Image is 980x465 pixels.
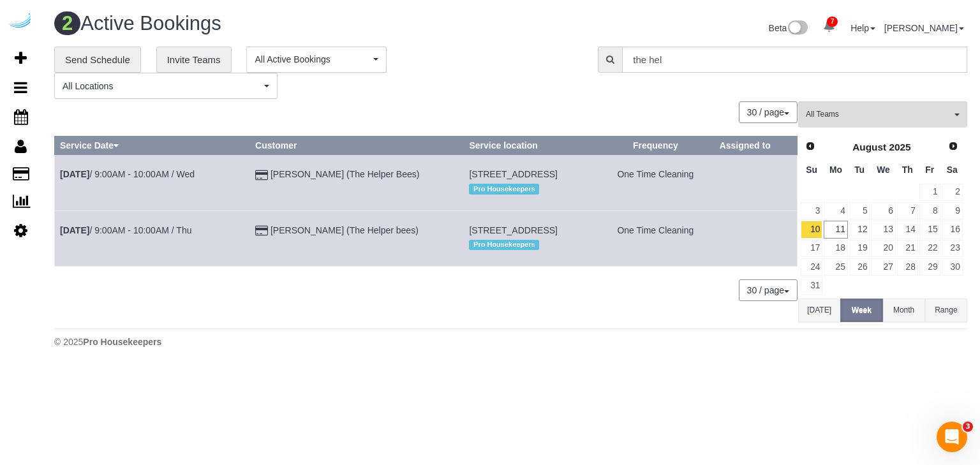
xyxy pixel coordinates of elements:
[255,171,268,180] i: Credit Card Payment
[54,336,967,348] div: © 2025
[464,137,597,155] th: Service location
[597,210,715,266] td: Frequency
[739,279,798,301] nav: Pagination navigation
[937,422,967,452] iframe: Intercom live chat
[902,165,913,175] span: Thursday
[963,422,973,432] span: 3
[806,109,951,120] span: All Teams
[919,202,940,219] a: 8
[849,202,870,219] a: 5
[63,80,261,92] span: All Locations
[805,141,815,151] span: Prev
[769,23,808,33] a: Beta
[944,138,962,156] a: Next
[55,210,250,266] td: Schedule date
[469,240,539,250] span: Pro Housekeepers
[883,299,925,322] button: Month
[250,210,464,266] td: Customer
[54,11,80,35] span: 2
[919,184,940,201] a: 1
[714,210,797,266] td: Assigned to
[947,165,958,175] span: Saturday
[54,13,501,34] h1: Active Bookings
[787,20,808,37] img: New interface
[739,101,798,123] nav: Pagination navigation
[871,202,895,219] a: 6
[849,221,870,238] a: 12
[469,169,557,179] span: [STREET_ADDRESS]
[60,169,89,179] b: [DATE]
[801,138,819,156] a: Prev
[897,258,918,276] a: 28
[54,47,141,73] a: Send Schedule
[54,73,278,99] button: All Locations
[824,258,847,276] a: 25
[852,142,886,152] span: August
[942,202,963,219] a: 9
[8,13,33,31] img: Automaid Logo
[60,225,89,235] b: [DATE]
[884,23,964,33] a: [PERSON_NAME]
[840,299,882,322] button: Week
[877,165,890,175] span: Wednesday
[622,47,967,73] input: Enter the first 3 letters of the name to search
[806,165,817,175] span: Sunday
[897,221,918,238] a: 14
[871,240,895,257] a: 20
[798,101,967,128] button: All Teams
[824,240,847,257] a: 18
[246,47,387,73] button: All Active Bookings
[919,258,940,276] a: 29
[156,47,232,73] a: Invite Teams
[889,142,910,152] span: 2025
[255,226,268,235] i: Credit Card Payment
[824,221,847,238] a: 11
[469,237,591,253] div: Location
[817,13,842,41] a: 7
[464,210,597,266] td: Service location
[942,240,963,257] a: 23
[469,181,591,197] div: Location
[271,225,419,235] a: [PERSON_NAME] (The Helper bees)
[897,240,918,257] a: 21
[849,240,870,257] a: 19
[55,155,250,210] td: Schedule date
[801,240,822,257] a: 17
[250,155,464,210] td: Customer
[255,53,370,66] span: All Active Bookings
[798,101,967,121] ol: All Teams
[739,101,798,123] button: 30 / page
[801,277,822,294] a: 31
[714,137,797,155] th: Assigned to
[897,202,918,219] a: 7
[801,221,822,238] a: 10
[919,221,940,238] a: 15
[60,225,191,235] a: [DATE]/ 9:00AM - 10:00AM / Thu
[942,258,963,276] a: 30
[948,141,958,151] span: Next
[739,279,798,301] button: 30 / page
[250,137,464,155] th: Customer
[942,221,963,238] a: 16
[801,202,822,219] a: 3
[919,240,940,257] a: 22
[597,155,715,210] td: Frequency
[801,258,822,276] a: 24
[854,165,865,175] span: Tuesday
[827,17,838,27] span: 7
[925,165,934,175] span: Friday
[871,258,895,276] a: 27
[850,23,875,33] a: Help
[271,169,419,179] a: [PERSON_NAME] (The Helper Bees)
[849,258,870,276] a: 26
[83,337,161,347] strong: Pro Housekeepers
[925,299,967,322] button: Range
[871,221,895,238] a: 13
[597,137,715,155] th: Frequency
[60,169,195,179] a: [DATE]/ 9:00AM - 10:00AM / Wed
[798,299,840,322] button: [DATE]
[829,165,842,175] span: Monday
[464,155,597,210] td: Service location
